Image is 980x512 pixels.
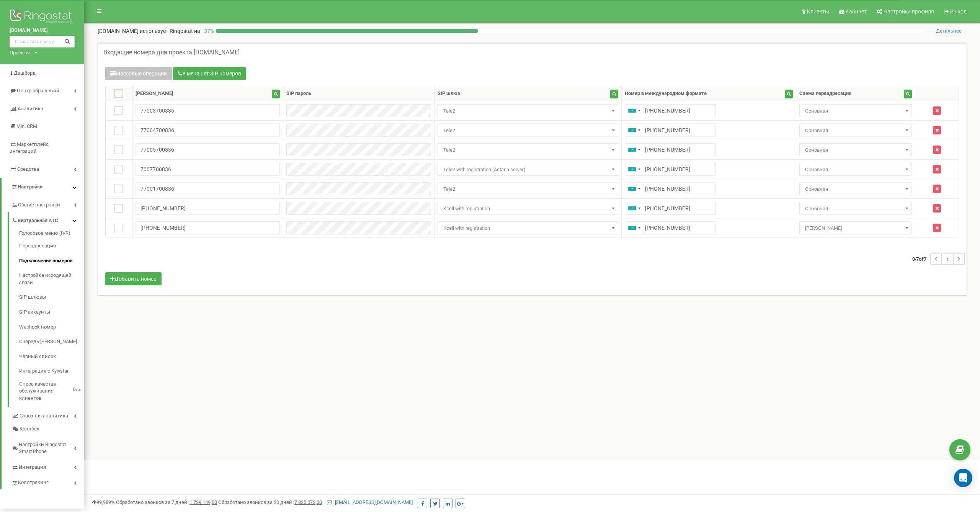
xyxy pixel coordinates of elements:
[802,164,909,175] span: Основная
[19,364,84,379] a: Интеграция с Kyivstar
[98,27,200,35] p: [DOMAIN_NAME]
[19,239,84,254] a: Переадресация
[18,184,42,190] span: Настройки
[18,106,43,111] span: Аналитика
[912,253,930,265] span: 0-7 7
[625,104,716,117] input: 8 (771) 000 9998
[954,469,972,487] div: Open Intercom Messenger
[936,28,962,34] span: Детальнее
[438,221,618,234] span: Kcell with registration
[11,212,84,227] a: Виртуальная АТС
[103,49,240,56] h5: Входящие номера для проекта [DOMAIN_NAME]
[136,90,173,97] div: [PERSON_NAME]
[438,202,618,215] span: Kcell with registration
[799,163,912,176] span: Основная
[625,182,716,195] input: 8 (771) 000 9998
[19,320,84,335] a: Webhook номер
[799,143,912,156] span: Основная
[440,203,616,214] span: Kcell with registration
[625,105,643,117] div: Telephone country code
[438,104,618,117] span: Tele2
[19,305,84,320] a: SIP аккаунты
[919,255,924,262] span: of
[802,106,909,116] span: Основная
[438,163,618,176] span: Tele2 with registration (Astana server)
[440,223,616,234] span: Kcell with registration
[625,202,643,214] div: Telephone country code
[799,202,912,215] span: Основная
[105,67,172,80] button: Массовые операции
[173,67,246,80] button: У меня нет SIP номеров
[802,223,909,234] span: Ксения Азарова
[20,412,68,420] span: Сквозная аналитика
[438,90,460,97] div: SIP шлюз
[18,201,60,209] span: Общие настройки
[440,145,616,155] span: Tele2
[807,8,829,15] span: Клиенты
[799,90,851,97] div: Схема переадресации
[625,202,716,215] input: 8 (771) 000 9998
[625,124,716,137] input: 8 (771) 000 9998
[19,230,84,239] a: Голосовое меню (IVR)
[283,86,434,101] th: SIP пароль
[19,334,84,349] a: Очередь [PERSON_NAME]
[2,178,84,196] a: Настройки
[10,8,75,27] img: Ringostat logo
[11,196,84,212] a: Общие настройки
[17,166,39,172] span: Средства
[625,90,707,97] div: Номер в международном формате
[10,36,75,47] input: Поиск по номеру
[440,125,616,136] span: Tele2
[625,163,643,175] div: Telephone country code
[438,143,618,156] span: Tele2
[105,272,162,285] button: Добавить номер
[438,124,618,137] span: Tele2
[440,164,616,175] span: Tele2 with registration (Astana server)
[438,182,618,195] span: Tele2
[11,422,84,436] a: Коллбек
[200,27,216,35] p: 37 %
[11,407,84,423] a: Сквозная аналитика
[802,203,909,214] span: Основная
[884,8,934,15] span: Настройки профиля
[17,88,59,93] span: Центр обращений
[18,217,58,224] span: Виртуальная АТС
[802,145,909,155] span: Основная
[625,221,716,234] input: 8 (771) 000 9998
[16,123,37,129] span: Mini CRM
[799,104,912,117] span: Основная
[912,245,965,272] nav: ...
[10,141,49,154] span: Маркетплейс интеграций
[14,70,36,76] span: Дашборд
[19,254,84,268] a: Подключение номеров
[846,8,867,15] span: Кабинет
[440,106,616,116] span: Tele2
[19,349,84,364] a: Чёрный список
[140,28,200,34] span: использует Ringostat на
[19,441,74,455] span: Настройки Ringostat Smart Phone
[625,222,643,234] div: Telephone country code
[19,379,84,402] a: Опрос качества обслуживания клиентовBeta
[799,124,912,137] span: Основная
[20,425,39,433] span: Коллбек
[625,143,716,156] input: 8 (771) 000 9998
[19,268,84,290] a: Настройка исходящей связи
[802,184,909,195] span: Основная
[10,49,30,57] div: Проекты
[19,290,84,305] a: SIP шлюзы
[625,124,643,136] div: Telephone country code
[799,182,912,195] span: Основная
[942,253,953,265] li: 1
[625,163,716,176] input: 8 (771) 000 9998
[10,27,75,34] a: [DOMAIN_NAME]
[802,125,909,136] span: Основная
[625,183,643,195] div: Telephone country code
[950,8,967,15] span: Выход
[440,184,616,195] span: Tele2
[625,144,643,156] div: Telephone country code
[799,221,912,234] span: Ксения Азарова
[11,436,84,458] a: Настройки Ringostat Smart Phone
